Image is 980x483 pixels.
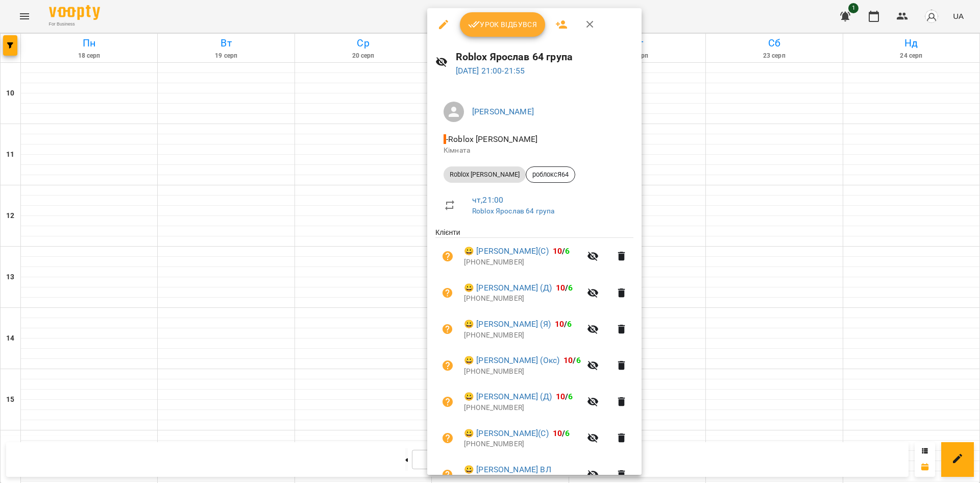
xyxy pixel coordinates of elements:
span: 10 [553,428,562,438]
span: 6 [576,355,581,365]
span: 6 [567,319,572,329]
a: 😀 [PERSON_NAME](С) [464,245,549,257]
span: Roblox [PERSON_NAME] [444,170,526,179]
span: 6 [565,246,570,256]
a: [DATE] 21:00-21:55 [456,66,525,76]
button: Візит ще не сплачено. Додати оплату? [435,426,460,450]
a: [PERSON_NAME] [472,107,534,116]
button: Візит ще не сплачено. Додати оплату? [435,281,460,305]
span: 6 [568,392,573,401]
span: Урок відбувся [468,18,537,31]
span: 10 [553,246,562,256]
button: Візит ще не сплачено. Додати оплату? [435,244,460,269]
p: [PHONE_NUMBER] [464,294,581,304]
span: 10 [556,392,565,401]
span: 6 [565,428,570,438]
span: 10 [555,319,564,329]
b: / [555,319,572,329]
span: - Roblox [PERSON_NAME] [444,134,540,144]
a: 😀 [PERSON_NAME] (Д) [464,391,552,403]
p: [PHONE_NUMBER] [464,403,581,413]
p: [PHONE_NUMBER] [464,257,581,268]
b: / [563,355,581,365]
b: / [553,246,570,256]
h6: Roblox Ярослав 64 група [456,49,634,65]
span: роблоксЯ64 [526,170,575,179]
div: роблоксЯ64 [526,166,575,183]
b: / [556,283,573,293]
a: 😀 [PERSON_NAME] (Я) [464,318,551,330]
a: 😀 [PERSON_NAME] ВЛ [464,464,551,476]
p: [PHONE_NUMBER] [464,367,581,377]
button: Візит ще не сплачено. Додати оплату? [435,317,460,342]
a: 😀 [PERSON_NAME] (Д) [464,282,552,294]
span: 10 [563,355,573,365]
button: Візит ще не сплачено. Додати оплату? [435,353,460,378]
span: 6 [568,283,573,293]
b: / [556,392,573,401]
a: Roblox Ярослав 64 група [472,207,554,215]
a: чт , 21:00 [472,195,503,205]
p: [PHONE_NUMBER] [464,330,581,341]
span: 10 [556,283,565,293]
p: [PHONE_NUMBER] [464,439,581,449]
b: / [553,428,570,438]
a: 😀 [PERSON_NAME] (Окс) [464,354,559,367]
button: Візит ще не сплачено. Додати оплату? [435,390,460,414]
p: Кімната [444,146,625,156]
a: 😀 [PERSON_NAME](С) [464,427,549,440]
button: Урок відбувся [460,12,546,37]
